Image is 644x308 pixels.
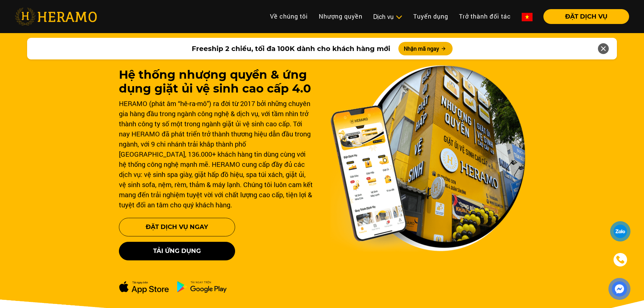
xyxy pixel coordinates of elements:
[192,44,390,54] span: Freeship 2 chiều, tối đa 100K dành cho khách hàng mới
[119,281,169,294] img: apple-dowload
[177,281,227,293] img: ch-dowload
[395,14,402,21] img: subToggleIcon
[616,255,625,264] img: phone-icon
[119,98,314,210] div: HERAMO (phát âm “hê-ra-mô”) ra đời từ 2017 bởi những chuyên gia hàng đầu trong ngành công nghệ & ...
[119,242,235,260] button: Tải ứng dụng
[119,218,235,236] button: Đặt Dịch Vụ Ngay
[15,8,97,25] img: heramo-logo.png
[543,9,629,24] button: ĐẶT DỊCH VỤ
[611,250,629,269] a: phone-icon
[398,42,453,55] button: Nhận mã ngay
[408,9,454,24] a: Tuyển dụng
[538,14,629,20] a: ĐẶT DỊCH VỤ
[265,9,313,24] a: Về chúng tôi
[522,13,533,21] img: vn-flag.png
[454,9,516,24] a: Trở thành đối tác
[330,65,525,252] img: banner
[313,9,368,24] a: Nhượng quyền
[119,68,314,96] h1: Hệ thống nhượng quyền & ứng dụng giặt ủi vệ sinh cao cấp 4.0
[373,12,402,21] div: Dịch vụ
